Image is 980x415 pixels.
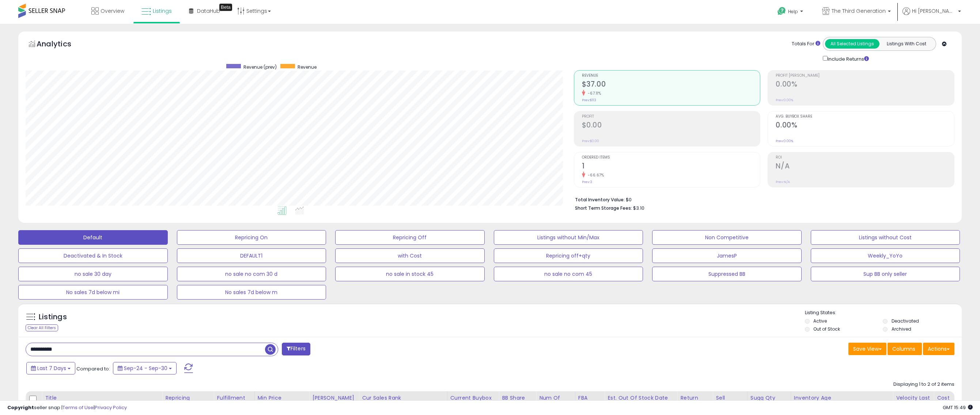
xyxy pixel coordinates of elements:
button: Weekly_YoYo [811,248,960,263]
h5: Analytics [37,39,86,51]
div: Sugg Qty Replenish [750,394,788,410]
div: Displaying 1 to 2 of 2 items [893,381,954,388]
h5: Listings [39,312,67,322]
div: Est. Out Of Stock Date [608,394,674,402]
div: Return Rate [680,394,710,410]
div: Include Returns [817,54,878,63]
small: Prev: 0.00% [776,98,793,102]
div: Repricing [165,394,211,402]
div: [PERSON_NAME] [312,394,356,402]
div: Min Price [258,394,306,402]
div: Sell Through [716,394,744,410]
i: Get Help [777,7,786,16]
label: Active [813,318,827,324]
button: Suppressed BB [652,267,802,281]
span: Revenue (prev) [243,64,277,70]
h2: $37.00 [582,80,760,90]
span: Listings [153,7,172,15]
button: Repricing off+qty [494,248,643,263]
span: ROI [776,156,954,160]
h2: 0.00% [776,80,954,90]
span: Ordered Items [582,156,760,160]
button: Save View [848,343,886,355]
b: Short Term Storage Fees: [575,205,632,211]
span: Last 7 Days [37,365,66,372]
button: Actions [923,343,954,355]
span: Revenue [582,74,760,78]
button: Listings without Min/Max [494,230,643,245]
span: Profit [582,115,760,119]
label: Deactivated [892,318,919,324]
h2: $0.00 [582,121,760,131]
button: Repricing Off [335,230,485,245]
h2: 0.00% [776,121,954,131]
div: Fulfillment Cost [217,394,251,410]
button: Last 7 Days [26,362,75,374]
button: Deactivated & In Stock [18,248,168,263]
button: JamesP [652,248,802,263]
small: -67.11% [585,91,601,96]
button: Default [18,230,168,245]
small: Prev: $113 [582,98,596,102]
div: seller snap | | [7,404,127,411]
div: Totals For [792,41,820,47]
button: DEFAULT1 [177,248,326,263]
span: Compared to: [76,365,110,372]
small: Prev: 0.00% [776,139,793,143]
button: Repricing On [177,230,326,245]
h2: N/A [776,162,954,172]
small: Prev: 3 [582,180,592,184]
button: Sup BB only seller [811,267,960,281]
strong: Copyright [7,404,34,411]
button: Sep-24 - Sep-30 [113,362,177,374]
button: no sale in stock 45 [335,267,485,281]
button: with Cost [335,248,485,263]
div: Cur Sales Rank [362,394,444,402]
div: Current Buybox Price [450,394,496,410]
span: The Third Generation [832,7,886,15]
span: $3.10 [633,205,644,212]
div: Clear All Filters [26,324,58,331]
span: 2025-10-8 15:49 GMT [943,404,973,411]
small: Prev: N/A [776,180,790,184]
button: All Selected Listings [825,39,879,49]
button: Listings without Cost [811,230,960,245]
div: Cost [937,394,951,402]
span: Profit [PERSON_NAME] [776,74,954,78]
button: Non Competitive [652,230,802,245]
span: Sep-24 - Sep-30 [124,365,167,372]
span: Columns [892,345,915,353]
button: no sale 30 day [18,267,168,281]
div: Title [45,394,159,402]
span: Avg. Buybox Share [776,115,954,119]
button: no sale no com 30 d [177,267,326,281]
div: Inventory Age [794,394,890,402]
div: Tooltip anchor [219,4,232,11]
a: Help [772,1,810,24]
li: $0 [575,195,949,203]
div: Num of Comp. [539,394,572,410]
button: Listings With Cost [879,39,934,49]
button: No sales 7d below m [177,285,326,300]
div: BB Share 24h. [502,394,533,410]
span: Help [788,8,798,15]
a: Privacy Policy [95,404,127,411]
label: Archived [892,326,911,332]
button: No sales 7d below mi [18,285,168,300]
button: Columns [888,343,922,355]
small: -66.67% [585,172,604,178]
b: Total Inventory Value: [575,197,625,203]
a: Hi [PERSON_NAME] [903,7,961,24]
span: Revenue [298,64,317,70]
p: Listing States: [805,309,962,316]
span: Hi [PERSON_NAME] [912,7,956,15]
button: no sale no com 45 [494,267,643,281]
span: DataHub [197,7,220,15]
small: Prev: $0.00 [582,139,599,143]
div: Velocity Last 30d [896,394,931,410]
button: Filters [282,343,310,355]
span: Overview [101,7,124,15]
label: Out of Stock [813,326,840,332]
h2: 1 [582,162,760,172]
a: Terms of Use [63,404,94,411]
